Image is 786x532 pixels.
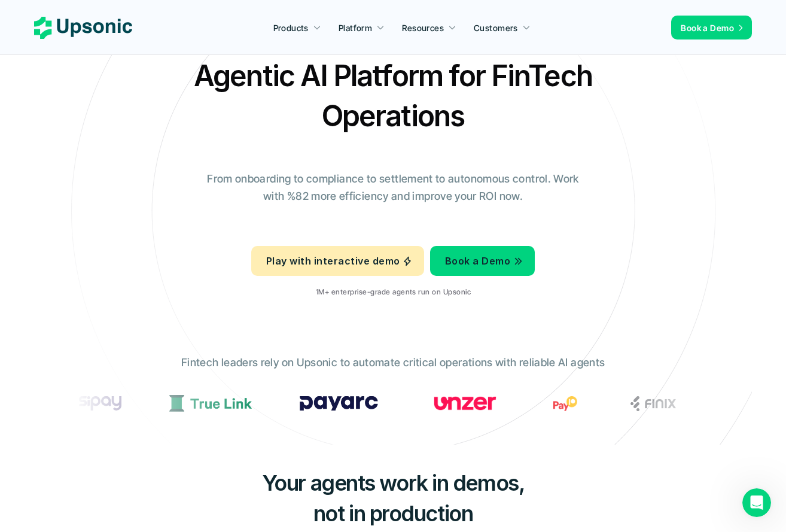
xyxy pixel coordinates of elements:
[339,22,372,34] p: Platform
[313,500,473,527] span: not in production
[266,253,400,270] p: Play with interactive demo
[474,22,518,34] p: Customers
[273,22,309,34] p: Products
[742,488,771,517] iframe: Intercom live chat
[402,22,444,34] p: Resources
[430,246,535,276] a: Book a Demo
[251,246,424,276] a: Play with interactive demo
[445,253,510,270] p: Book a Demo
[199,171,587,205] p: From onboarding to compliance to settlement to autonomous control. Work with %82 more efficiency ...
[671,16,752,39] a: Book a Demo
[266,17,328,38] a: Products
[315,288,470,296] p: 1M+ enterprise-grade agents run on Upsonic
[181,354,605,372] p: Fintech leaders rely on Upsonic to automate critical operations with reliable AI agents
[184,56,602,136] h2: Agentic AI Platform for FinTech Operations
[262,470,525,496] span: Your agents work in demos,
[681,22,734,34] p: Book a Demo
